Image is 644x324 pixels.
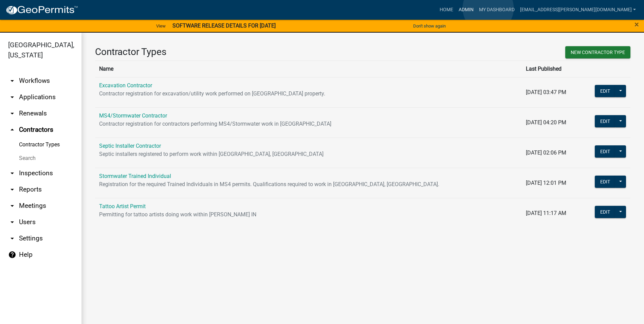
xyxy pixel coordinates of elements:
[99,180,518,188] p: Registration for the required Trained Individuals in MS4 permits. Qualifications required to work...
[565,46,630,58] button: New Contractor Type
[99,120,518,128] p: Contractor registration for contractors performing MS4/Stormwater work in [GEOGRAPHIC_DATA]
[8,169,16,177] i: arrow_drop_down
[8,185,16,194] i: arrow_drop_down
[595,115,615,127] button: Edit
[595,145,615,158] button: Edit
[526,149,566,156] span: [DATE] 02:06 PM
[8,251,16,259] i: help
[99,82,152,89] a: Excavation Contractor
[95,60,522,77] th: Name
[476,3,517,16] a: My Dashboard
[99,211,518,219] p: Permitting for tattoo artists doing work within [PERSON_NAME] IN
[595,85,615,97] button: Edit
[595,206,615,218] button: Edit
[99,150,518,158] p: Septic installers registered to perform work within [GEOGRAPHIC_DATA], [GEOGRAPHIC_DATA]
[437,3,456,16] a: Home
[410,20,448,32] button: Don't show again
[99,112,167,119] a: MS4/Stormwater Contractor
[634,20,639,29] button: Close
[526,210,566,216] span: [DATE] 11:17 AM
[153,20,168,32] a: View
[634,20,639,29] span: ×
[99,173,171,179] a: Stormwater Trained Individual
[99,90,518,98] p: Contractor registration for excavation/utility work performed on [GEOGRAPHIC_DATA] property.
[172,22,276,29] strong: SOFTWARE RELEASE DETAILS FOR [DATE]
[526,89,566,95] span: [DATE] 03:47 PM
[8,126,16,134] i: arrow_drop_up
[8,93,16,101] i: arrow_drop_down
[99,143,161,149] a: Septic Installer Contractor
[8,109,16,118] i: arrow_drop_down
[95,46,358,58] h3: Contractor Types
[526,119,566,126] span: [DATE] 04:20 PM
[99,203,146,210] a: Tattoo Artist Permit
[8,218,16,226] i: arrow_drop_down
[456,3,476,16] a: Admin
[8,202,16,210] i: arrow_drop_down
[517,3,639,16] a: [EMAIL_ADDRESS][PERSON_NAME][DOMAIN_NAME]
[526,180,566,186] span: [DATE] 12:01 PM
[8,234,16,242] i: arrow_drop_down
[522,60,581,77] th: Last Published
[8,77,16,85] i: arrow_drop_down
[595,176,615,188] button: Edit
